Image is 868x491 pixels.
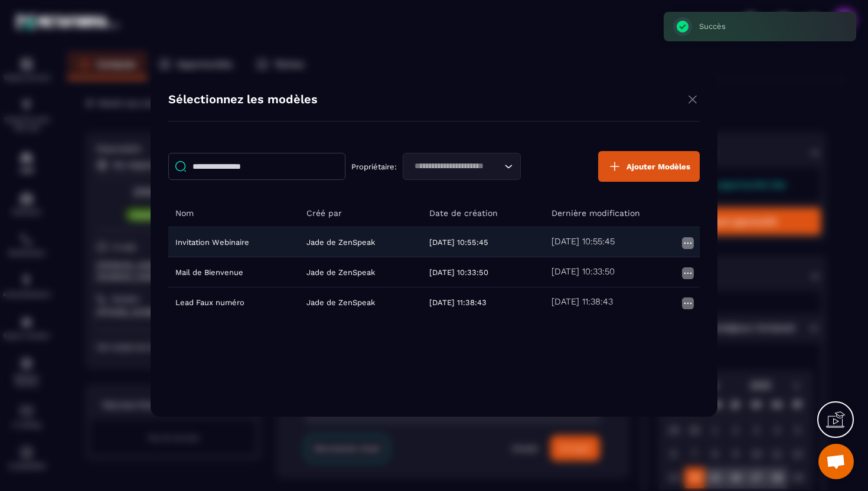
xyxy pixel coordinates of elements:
td: Jade de ZenSpeak [299,257,422,287]
td: [DATE] 10:33:50 [422,257,545,287]
img: close [686,92,700,107]
div: Search for option [403,153,521,180]
h4: Sélectionnez les modèles [168,92,318,109]
td: Invitation Webinaire [168,227,299,257]
th: Dernière modification [544,199,700,227]
img: plus [608,159,622,174]
img: more icon [681,296,695,310]
th: Date de création [422,199,545,227]
span: Ajouter Modèles [626,162,690,171]
img: more icon [681,266,695,280]
td: Mail de Bienvenue [168,257,299,287]
input: Search for option [410,160,501,173]
td: [DATE] 11:38:43 [422,287,545,317]
th: Nom [168,199,299,227]
td: [DATE] 10:55:45 [422,227,545,257]
p: Propriétaire: [351,162,397,171]
div: Ouvrir le chat [818,444,854,479]
th: Créé par [299,199,422,227]
td: Jade de ZenSpeak [299,287,422,317]
h5: [DATE] 11:38:43 [552,296,613,308]
button: Ajouter Modèles [598,151,700,182]
td: Lead Faux numéro [168,287,299,317]
img: more icon [681,236,695,250]
h5: [DATE] 10:33:50 [552,266,615,278]
h5: [DATE] 10:55:45 [552,236,615,248]
td: Jade de ZenSpeak [299,227,422,257]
